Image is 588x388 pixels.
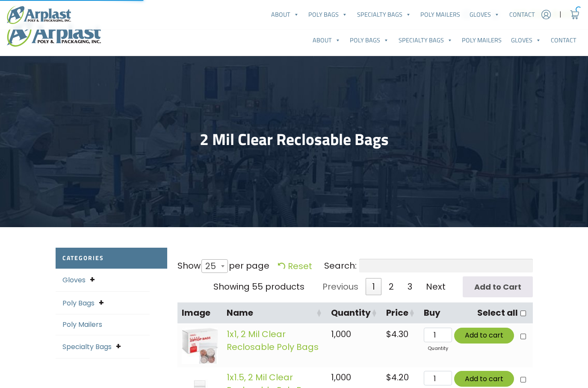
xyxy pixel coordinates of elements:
[202,256,225,276] span: 25
[266,6,304,23] a: About
[546,32,581,49] a: Contact
[382,278,400,295] a: 2
[177,259,269,273] label: Show per page
[457,32,506,49] a: Poly Mailers
[506,32,546,49] a: Gloves
[559,9,561,20] span: |
[416,6,465,23] a: Poly Mailers
[304,6,352,23] a: Poly Bags
[401,278,419,295] a: 3
[7,20,101,47] img: logo
[62,320,102,329] a: Poly Mailers
[359,259,533,272] input: Search:
[278,260,312,272] a: Reset
[62,275,86,285] a: Gloves
[420,278,452,295] a: Next
[345,32,393,49] a: Poly Bags
[308,32,345,49] a: About
[7,6,71,24] img: logo
[56,248,167,269] h2: Categories
[463,276,533,297] input: Add to Cart
[352,6,416,23] a: Specialty Bags
[201,259,228,273] span: 25
[465,6,504,23] a: Gloves
[56,130,533,149] h1: 2 Mil Clear Reclosable Bags
[62,298,95,308] a: Poly Bags
[366,278,381,295] a: 1
[213,280,304,293] div: Showing 55 products
[62,342,112,352] a: Specialty Bags
[324,259,533,272] label: Search:
[316,278,365,295] a: Previous
[394,32,457,49] a: Specialty Bags
[505,6,540,23] a: Contact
